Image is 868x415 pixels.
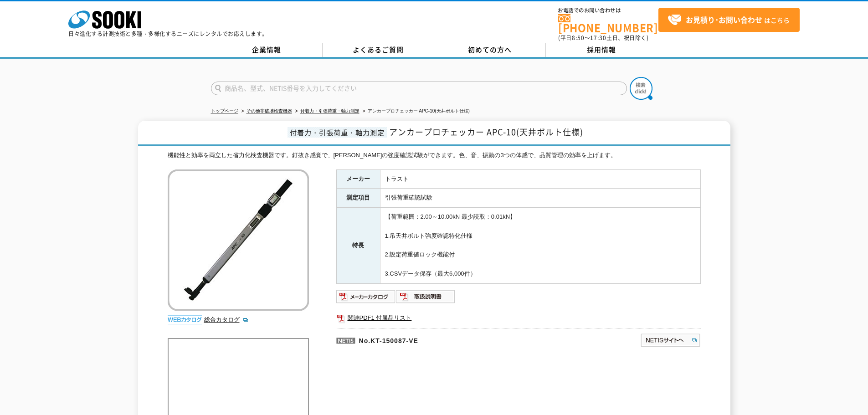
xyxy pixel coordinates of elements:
a: 付着力・引張荷重・軸力測定 [300,108,360,113]
input: 商品名、型式、NETIS番号を入力してください [211,82,627,95]
span: 付着力・引張荷重・軸力測定 [288,127,387,138]
img: webカタログ [168,315,202,324]
span: はこちら [668,13,790,27]
td: トラスト [380,169,700,189]
p: 日々進化する計測技術と多種・多様化するニーズにレンタルでお応えします。 [68,31,268,36]
img: アンカープロチェッカー APC-10(天井ボルト仕様) [168,169,309,311]
th: 特長 [336,208,380,284]
div: 機能性と効率を両立した省力化検査機器です。釘抜き感覚で、[PERSON_NAME]の強度確認試験ができます。色、音、振動の3つの体感で、品質管理の効率を上げます。 [168,151,701,160]
a: よくあるご質問 [323,43,434,57]
a: 採用情報 [546,43,657,57]
a: [PHONE_NUMBER] [558,14,658,33]
th: メーカー [336,169,380,189]
img: btn_search.png [630,77,652,100]
strong: お見積り･お問い合わせ [686,14,762,25]
a: 取扱説明書 [396,295,456,302]
a: その他非破壊検査機器 [247,108,292,113]
a: お見積り･お問い合わせはこちら [658,8,800,32]
span: (平日 ～ 土日、祝日除く) [558,34,648,42]
img: メーカーカタログ [336,289,396,304]
td: 引張荷重確認試験 [380,189,700,208]
a: メーカーカタログ [336,295,396,302]
a: 企業情報 [211,43,323,57]
a: 関連PDF1 付属品リスト [336,312,701,324]
span: 8:50 [572,34,585,42]
p: No.KT-150087-VE [336,328,552,350]
img: NETISサイトへ [640,333,701,348]
a: 総合カタログ [204,316,249,323]
a: 初めての方へ [434,43,546,57]
span: お電話でのお問い合わせは [558,8,658,13]
img: 取扱説明書 [396,289,456,304]
th: 測定項目 [336,189,380,208]
li: アンカープロチェッカー APC-10(天井ボルト仕様) [361,107,470,116]
td: 【荷重範囲：2.00～10.00kN 最少読取：0.01kN】 1.吊天井ボルト強度確認特化仕様 2.設定荷重値ロック機能付 3.CSVデータ保存（最大6,000件） [380,208,700,284]
span: アンカープロチェッカー APC-10(天井ボルト仕様) [389,126,583,138]
span: 17:30 [590,34,606,42]
a: トップページ [211,108,238,113]
span: 初めての方へ [468,45,512,55]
